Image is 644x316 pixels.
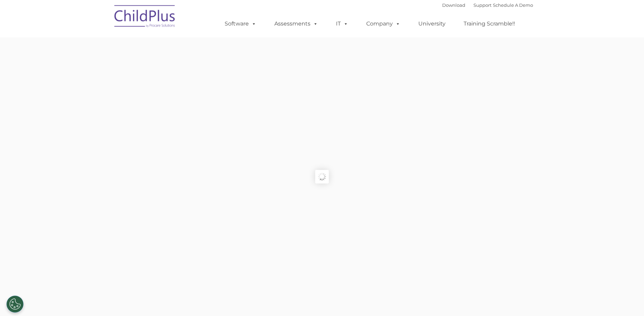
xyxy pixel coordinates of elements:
font: | [442,2,533,8]
a: Software [218,17,263,31]
button: Cookies Settings [6,296,23,313]
a: Company [359,17,407,31]
a: University [412,17,452,31]
a: Assessments [268,17,325,31]
a: Download [442,2,465,8]
a: Training Scramble!! [457,17,522,31]
a: IT [329,17,355,31]
a: Support [473,2,492,8]
a: Schedule A Demo [493,2,533,8]
img: ChildPlus by Procare Solutions [111,0,179,34]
